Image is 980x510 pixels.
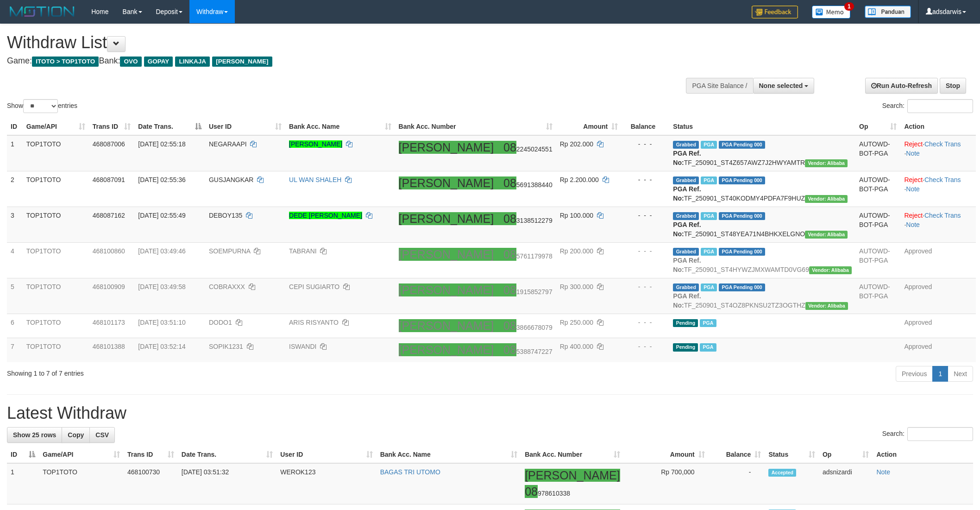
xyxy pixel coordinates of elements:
[276,446,376,463] th: User ID: activate to sort column ascending
[23,99,58,113] select: Showentries
[882,427,973,441] label: Search:
[7,33,644,52] h1: Withdraw List
[93,283,125,290] span: 468100909
[289,212,362,219] a: DEDE [PERSON_NAME]
[622,118,669,135] th: Balance
[900,207,976,242] td: · ·
[93,343,125,350] span: 468101388
[7,99,77,113] label: Show entries
[805,302,848,310] span: Vendor URL: https://settle4.1velocity.biz
[7,135,23,171] td: 1
[62,427,90,443] a: Copy
[93,319,125,326] span: 468101173
[7,5,77,19] img: MOTION_logo.png
[669,278,855,314] td: TF_250901_ST4OZ8PKNSU2TZ3OGTHZ
[805,195,848,203] span: Vendor URL: https://settle4.1velocity.biz
[907,427,973,441] input: Search:
[673,248,699,256] span: Grabbed
[752,6,798,19] img: Feedback.jpg
[924,140,961,148] a: Check Trans
[7,314,23,338] td: 6
[865,6,911,18] img: panduan.png
[289,319,339,326] a: ARIS RISYANTO
[701,248,717,256] span: Marked by adsnizardi
[209,140,247,148] span: NEGARAAPI
[276,463,376,504] td: WEROK123
[560,176,599,183] span: Rp 2.200.000
[560,319,593,326] span: Rp 250.000
[289,140,342,148] a: [PERSON_NAME]
[625,246,666,256] div: - - -
[503,141,516,154] ah_el_jm_1756146672679: 08
[7,404,973,422] h1: Latest Withdraw
[907,99,973,113] input: Search:
[673,141,699,149] span: Grabbed
[138,343,185,350] span: [DATE] 03:52:14
[855,242,900,278] td: AUTOWD-BOT-PGA
[904,140,923,148] a: Reject
[560,283,593,290] span: Rp 300.000
[7,57,644,66] h4: Game: Bank:
[7,171,23,207] td: 2
[399,176,494,189] ah_el_jm_1756146672679: [PERSON_NAME]
[399,283,494,296] ah_el_jm_1756146672679: [PERSON_NAME]
[93,176,125,183] span: 468087091
[900,242,976,278] td: Approved
[503,288,553,296] span: Copy 081915852797 to clipboard
[138,140,185,148] span: [DATE] 02:55:18
[669,242,855,278] td: TF_250901_ST4HYWZJMXWAMTD0VG69
[525,469,620,482] ah_el_jm_1756146672679: [PERSON_NAME]
[205,118,285,135] th: User ID: activate to sort column ascending
[701,283,717,291] span: Marked by adsnizardi
[68,431,84,439] span: Copy
[7,207,23,242] td: 3
[178,446,276,463] th: Date Trans.: activate to sort column ascending
[624,446,709,463] th: Amount: activate to sort column ascending
[701,141,717,149] span: Marked by adsdarwis
[560,212,593,219] span: Rp 100.000
[399,141,494,154] ah_el_jm_1756146672679: [PERSON_NAME]
[876,468,890,476] a: Note
[719,176,765,184] span: PGA Pending
[673,343,698,351] span: Pending
[212,57,272,67] span: [PERSON_NAME]
[380,468,440,476] a: BAGAS TRI UTOMO
[855,118,900,135] th: Op: activate to sort column ascending
[144,57,173,67] span: GOPAY
[209,247,250,255] span: SOEMPURNA
[503,283,516,296] ah_el_jm_1756146672679: 08
[209,212,242,219] span: DEBOY135
[900,135,976,171] td: · ·
[124,446,178,463] th: Trans ID: activate to sort column ascending
[289,176,341,183] a: UL WAN SHALEH
[855,207,900,242] td: AUTOWD-BOT-PGA
[399,319,494,332] ah_el_jm_1756146672679: [PERSON_NAME]
[395,118,556,135] th: Bank Acc. Number: activate to sort column ascending
[924,176,961,183] a: Check Trans
[900,278,976,314] td: Approved
[669,135,855,171] td: TF_250901_ST4Z657AWZ7J2HWYAMTR
[23,171,89,207] td: TOP1TOTO
[700,319,716,327] span: Marked by adsnizardi
[932,366,948,382] a: 1
[624,463,709,504] td: Rp 700,000
[924,212,961,219] a: Check Trans
[138,319,185,326] span: [DATE] 03:51:10
[805,231,848,239] span: Vendor URL: https://settle4.1velocity.biz
[673,185,701,202] b: PGA Ref. No:
[289,283,339,290] a: CEPI SUGIARTO
[873,446,973,463] th: Action
[812,6,851,19] img: Button%20Memo.svg
[625,175,666,184] div: - - -
[701,176,717,184] span: Marked by adsdarwis
[503,181,553,189] span: Copy 085691388440 to clipboard
[896,366,933,382] a: Previous
[625,342,666,351] div: - - -
[625,282,666,291] div: - - -
[209,319,232,326] span: DODO1
[753,78,815,94] button: None selected
[23,314,89,338] td: TOP1TOTO
[765,446,819,463] th: Status: activate to sort column ascending
[904,176,923,183] a: Reject
[673,150,701,166] b: PGA Ref. No:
